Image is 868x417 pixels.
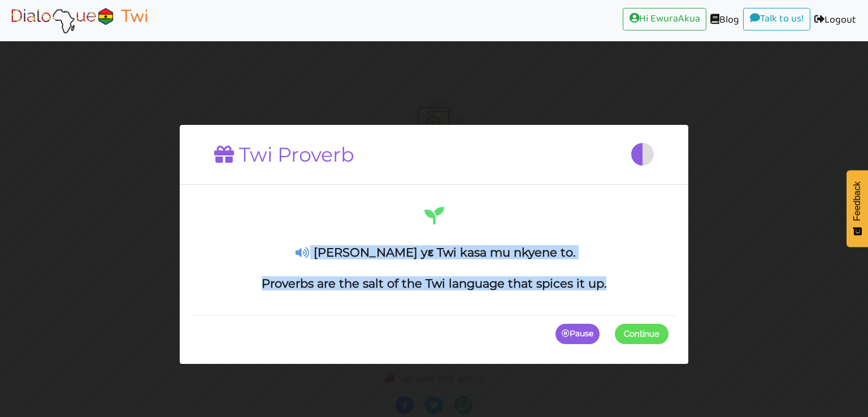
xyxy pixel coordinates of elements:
[743,8,810,31] a: Talk to us!
[852,181,862,221] span: Feedback
[810,8,860,33] a: Logout
[199,277,669,291] h4: Proverbs are the salt of the Twi language that spices it up.
[615,324,669,345] button: Continue
[624,329,659,340] span: Continue
[199,245,669,259] h4: [PERSON_NAME] yɛ Twi kasa mu nkyene to.
[214,143,354,167] h1: Twi Proverb
[555,324,600,345] button: Pause
[623,8,706,31] a: Hi EwuraAkua
[847,170,868,247] button: Feedback - Show survey
[8,6,150,34] img: Select Course Page
[706,8,743,33] a: Blog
